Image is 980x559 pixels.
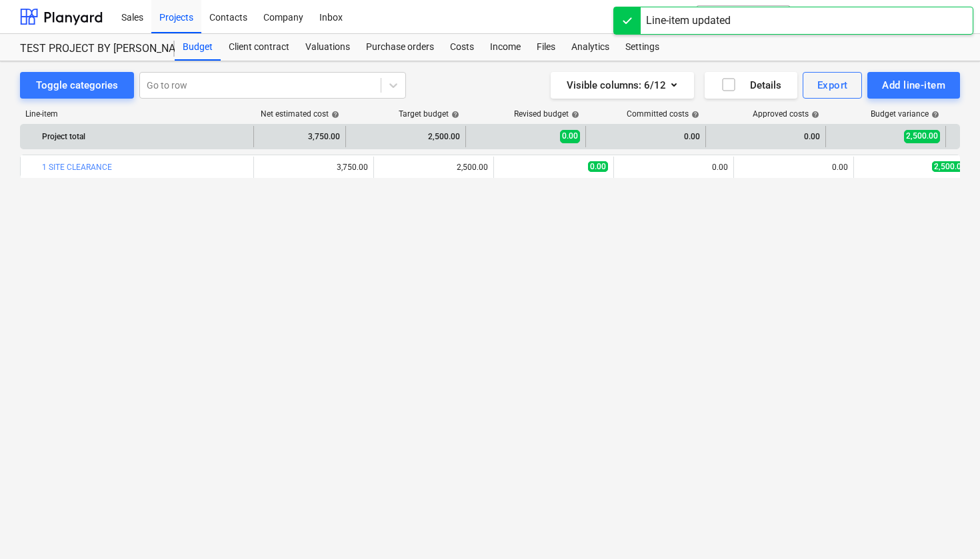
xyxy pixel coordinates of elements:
span: 0.00 [588,161,608,172]
a: Settings [617,34,667,61]
div: Export [817,77,848,94]
div: Project total [42,126,248,147]
button: Add line-item [867,72,960,99]
a: 1 SITE CLEARANCE [42,163,112,172]
div: 0.00 [619,163,728,172]
div: 2,500.00 [379,163,488,172]
div: Visible columns : 6/12 [567,77,678,94]
span: 0.00 [560,130,580,143]
span: help [449,111,459,119]
div: Committed costs [627,109,699,119]
button: Toggle categories [20,72,134,99]
span: help [569,111,579,119]
span: help [329,111,339,119]
div: Line-item [20,109,253,119]
div: 0.00 [591,126,700,147]
span: help [689,111,699,119]
a: Purchase orders [358,34,442,61]
a: Income [482,34,529,61]
div: Toggle categories [36,77,118,94]
a: Analytics [563,34,617,61]
span: More actions [955,129,971,145]
iframe: Chat Widget [913,495,980,559]
a: Client contract [221,34,297,61]
a: Files [529,34,563,61]
div: 0.00 [711,126,820,147]
div: Budget variance [871,109,939,119]
span: 2,500.00 [904,130,940,143]
div: Revised budget [514,109,579,119]
div: Net estimated cost [261,109,339,119]
div: 3,750.00 [259,163,368,172]
div: Target budget [399,109,459,119]
span: 2,500.00 [932,161,968,172]
div: 2,500.00 [351,126,460,147]
div: Add line-item [882,77,945,94]
span: help [809,111,819,119]
div: Details [721,77,781,94]
div: Approved costs [753,109,819,119]
div: 0.00 [739,163,848,172]
div: Line-item updated [646,13,731,29]
a: Valuations [297,34,358,61]
button: Export [803,72,863,99]
a: Costs [442,34,482,61]
a: Budget [175,34,221,61]
button: Details [705,72,797,99]
div: 3,750.00 [231,126,340,147]
button: Visible columns:6/12 [551,72,694,99]
div: TEST PROJECT BY [PERSON_NAME] [20,42,159,56]
span: help [929,111,939,119]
